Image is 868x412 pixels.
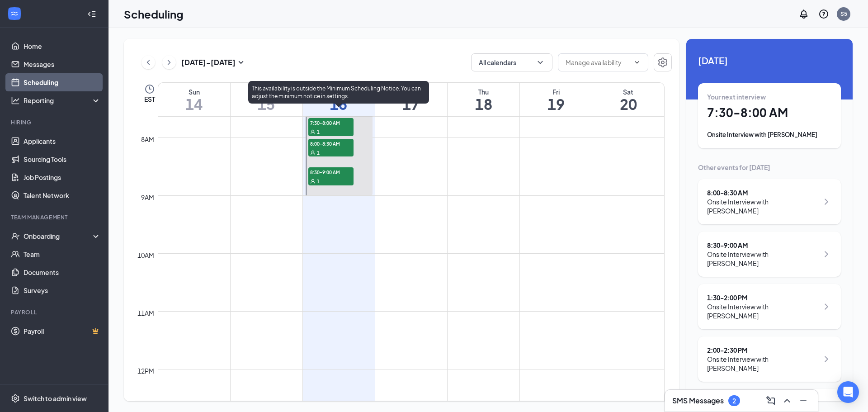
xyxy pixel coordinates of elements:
div: Open Intercom Messenger [837,381,859,403]
div: 12pm [136,366,156,376]
svg: ChevronDown [633,59,641,66]
div: Sun [158,87,230,96]
svg: User [310,150,316,156]
div: Switch to admin view [24,394,87,403]
div: Other events for [DATE] [698,163,841,172]
svg: Analysis [11,96,20,105]
svg: WorkstreamLogo [10,9,19,18]
svg: SmallChevronDown [236,57,246,68]
span: 7:30-8:00 AM [308,118,354,127]
span: 8:00-8:30 AM [308,139,354,148]
a: Home [24,37,101,55]
svg: ChevronRight [821,249,832,260]
button: All calendarsChevronDown [471,53,552,71]
div: Your next interview [707,92,832,101]
div: Team Management [11,213,99,221]
div: Hiring [11,118,99,126]
button: ComposeMessage [764,393,778,408]
a: September 19, 2025 [520,83,592,116]
h1: 14 [158,96,230,112]
input: Manage availability [566,57,630,67]
span: EST [144,95,155,104]
a: September 14, 2025 [158,83,230,116]
h1: 16 [303,96,375,112]
div: 2 [732,397,736,405]
a: Applicants [24,132,101,150]
svg: QuestionInfo [818,9,829,19]
svg: UserCheck [11,232,20,241]
div: 11am [136,308,156,318]
span: 8:30-9:00 AM [308,167,354,176]
svg: ChevronRight [821,354,832,365]
a: PayrollCrown [24,322,101,340]
div: 8:30 - 9:00 AM [707,241,819,250]
svg: ChevronRight [821,196,832,207]
svg: ChevronUp [782,395,793,406]
a: Job Postings [24,168,101,186]
svg: ChevronRight [165,57,174,68]
div: Onsite Interview with [PERSON_NAME] [707,250,819,268]
div: Payroll [11,308,99,316]
div: Sat [592,87,664,96]
svg: Settings [11,394,20,403]
button: Settings [654,53,672,71]
h3: SMS Messages [672,396,724,406]
a: Surveys [24,281,101,299]
h1: 7:30 - 8:00 AM [707,105,832,120]
h1: 18 [448,96,519,112]
button: ChevronLeft [142,56,155,69]
a: September 20, 2025 [592,83,664,116]
a: Messages [24,55,101,73]
div: 1:30 - 2:00 PM [707,293,819,302]
svg: ChevronRight [821,301,832,312]
div: S5 [840,10,847,18]
h3: [DATE] - [DATE] [181,57,236,67]
svg: User [310,129,316,135]
svg: Minimize [798,395,809,406]
div: Onsite Interview with [PERSON_NAME] [707,130,832,139]
a: Sourcing Tools [24,150,101,168]
h1: 17 [375,96,447,112]
div: 9am [139,192,156,202]
div: Thu [448,87,519,96]
svg: ChevronLeft [144,57,153,68]
button: ChevronUp [780,393,794,408]
div: Mon [231,87,302,96]
span: 1 [317,150,320,156]
svg: Clock [144,84,155,95]
h1: Scheduling [124,6,184,22]
span: 1 [317,129,320,135]
h1: 19 [520,96,592,112]
button: Minimize [796,393,811,408]
a: September 15, 2025 [231,83,302,116]
svg: User [310,179,316,184]
h1: 20 [592,96,664,112]
div: Fri [520,87,592,96]
div: Onboarding [24,232,93,241]
span: [DATE] [698,53,841,67]
div: 8:00 - 8:30 AM [707,188,819,197]
div: 2:00 - 2:30 PM [707,346,819,355]
div: 10am [136,250,156,260]
span: 1 [317,178,320,185]
a: Scheduling [24,73,101,91]
a: Talent Network [24,186,101,204]
div: Onsite Interview with [PERSON_NAME] [707,197,819,215]
svg: ChevronDown [536,58,545,67]
svg: Collapse [87,9,96,19]
div: This availability is outside the Minimum Scheduling Notice. You can adjust the minimum notice in ... [248,81,429,104]
div: Onsite Interview with [PERSON_NAME] [707,355,819,373]
div: 8am [139,134,156,144]
svg: ComposeMessage [765,395,776,406]
button: ChevronRight [162,56,176,69]
svg: Settings [657,57,668,68]
div: Onsite Interview with [PERSON_NAME] [707,302,819,320]
a: Team [24,245,101,263]
a: September 18, 2025 [448,83,519,116]
div: Reporting [24,96,101,105]
a: Documents [24,263,101,281]
h1: 15 [231,96,302,112]
svg: Notifications [798,9,809,19]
